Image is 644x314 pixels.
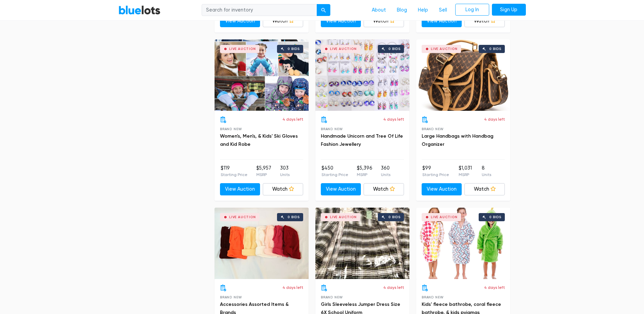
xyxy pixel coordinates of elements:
span: Brand New [220,127,242,131]
p: 4 days left [383,116,404,122]
div: 0 bids [489,47,501,51]
input: Search for inventory [202,4,317,16]
a: View Auction [422,15,462,27]
p: Units [482,172,491,178]
a: Live Auction 0 bids [416,208,510,279]
p: Starting Price [422,172,449,178]
a: Live Auction 0 bids [215,39,309,111]
a: Watch [263,15,303,27]
p: 4 days left [383,284,404,291]
p: 4 days left [484,116,505,122]
div: Live Auction [229,215,256,219]
span: Brand New [321,295,343,299]
li: $450 [321,164,348,178]
a: Watch [464,183,505,195]
li: $5,396 [357,164,372,178]
div: 0 bids [489,215,501,219]
a: Sell [434,4,453,17]
p: MSRP [357,172,372,178]
p: Starting Price [321,172,348,178]
a: Live Auction 0 bids [315,208,409,279]
p: MSRP [256,172,271,178]
a: Women's, Men's, & Kids' Ski Gloves and Kid Robe [220,133,298,147]
p: Units [381,172,390,178]
div: Live Auction [330,47,357,51]
a: View Auction [220,15,260,27]
li: $5,957 [256,164,271,178]
span: Brand New [220,295,242,299]
a: Watch [464,15,505,27]
p: 4 days left [282,116,303,122]
a: Watch [364,183,404,195]
div: Live Auction [431,215,458,219]
a: View Auction [321,183,361,195]
a: View Auction [422,183,462,195]
span: Brand New [422,295,444,299]
p: Units [280,172,290,178]
a: Watch [364,15,404,27]
a: Log In [455,4,489,16]
a: Live Auction 0 bids [315,39,409,111]
p: MSRP [459,172,472,178]
li: 360 [381,164,390,178]
a: View Auction [220,183,260,195]
a: Handmade Unicorn and Tree Of Life Fashion Jewellery [321,133,403,147]
a: Large Handbags with Handbag Organizer [422,133,493,147]
p: 4 days left [484,284,505,291]
div: Live Auction [330,215,357,219]
li: $1,031 [459,164,472,178]
li: 8 [482,164,491,178]
span: Brand New [422,127,444,131]
a: View Auction [321,15,361,27]
a: Sign Up [492,4,526,16]
div: 0 bids [288,47,300,51]
a: Watch [263,183,303,195]
li: $119 [221,164,247,178]
div: 0 bids [388,47,401,51]
a: Live Auction 0 bids [215,208,309,279]
a: Live Auction 0 bids [416,39,510,111]
p: 4 days left [282,284,303,291]
p: Starting Price [221,172,247,178]
a: Help [412,4,434,17]
li: $99 [422,164,449,178]
a: Blog [391,4,412,17]
a: BlueLots [118,5,161,15]
div: 0 bids [288,215,300,219]
span: Brand New [321,127,343,131]
div: Live Auction [229,47,256,51]
div: 0 bids [388,215,401,219]
li: 303 [280,164,290,178]
a: About [366,4,391,17]
div: Live Auction [431,47,458,51]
